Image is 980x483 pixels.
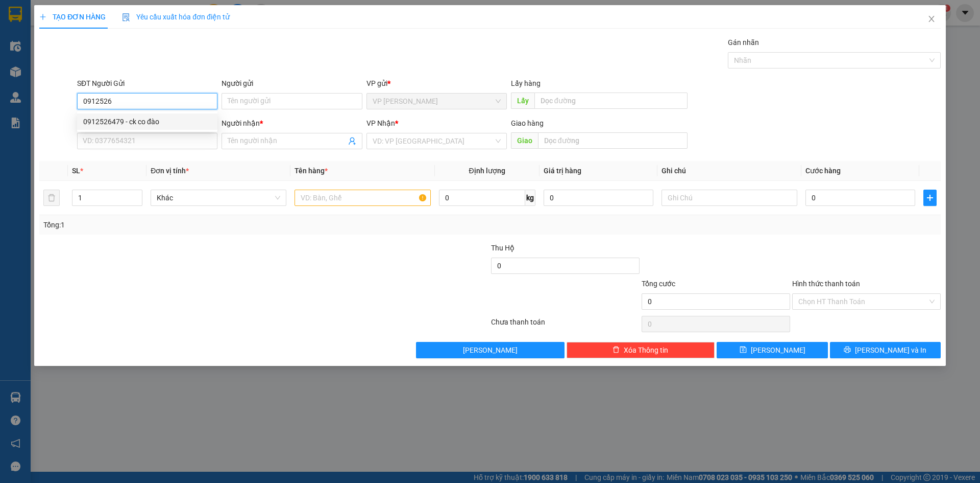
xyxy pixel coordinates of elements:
[612,346,620,354] span: delete
[538,132,688,149] input: Dọc đường
[43,219,378,231] div: Tổng: 1
[416,342,565,358] button: [PERSON_NAME]
[924,194,936,202] span: plus
[157,190,280,205] span: Khác
[511,93,534,109] span: Lấy
[373,94,501,109] span: VP Phan Thiết
[805,167,841,175] span: Cước hàng
[830,342,941,358] button: printer[PERSON_NAME] và In
[295,190,430,206] input: VD: Bàn, Ghế
[463,344,518,356] span: [PERSON_NAME]
[923,190,937,206] button: plus
[544,190,653,206] input: 0
[661,190,797,206] input: Ghi Chú
[740,346,747,354] span: save
[122,13,130,21] img: icon
[525,190,535,206] span: kg
[222,118,362,129] div: Người nhận
[717,342,827,358] button: save[PERSON_NAME]
[83,116,211,127] div: 0912526479 - ck co đào
[348,137,356,145] span: user-add
[511,132,538,149] span: Giao
[642,280,675,288] span: Tổng cước
[39,13,106,21] span: TẠO ĐƠN HÀNG
[222,78,362,89] div: Người gửi
[491,244,514,252] span: Thu Hộ
[751,344,805,356] span: [PERSON_NAME]
[567,342,715,358] button: deleteXóa Thông tin
[366,119,395,127] span: VP Nhận
[728,38,759,47] label: Gán nhãn
[657,161,801,181] th: Ghi chú
[544,167,581,175] span: Giá trị hàng
[151,167,189,175] span: Đơn vị tính
[534,93,688,109] input: Dọc đường
[624,344,668,356] span: Xóa Thông tin
[77,78,217,89] div: SĐT Người Gửi
[122,13,230,21] span: Yêu cầu xuất hóa đơn điện tử
[295,167,328,175] span: Tên hàng
[490,316,641,334] div: Chưa thanh toán
[77,113,217,130] div: 0912526479 - ck co đào
[917,5,946,34] button: Close
[366,78,507,89] div: VP gửi
[927,15,936,23] span: close
[792,280,860,288] label: Hình thức thanh toán
[43,190,60,206] button: delete
[855,344,926,356] span: [PERSON_NAME] và In
[511,79,541,87] span: Lấy hàng
[39,13,46,20] span: plus
[511,119,544,127] span: Giao hàng
[469,167,505,175] span: Định lượng
[844,346,851,354] span: printer
[72,167,80,175] span: SL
